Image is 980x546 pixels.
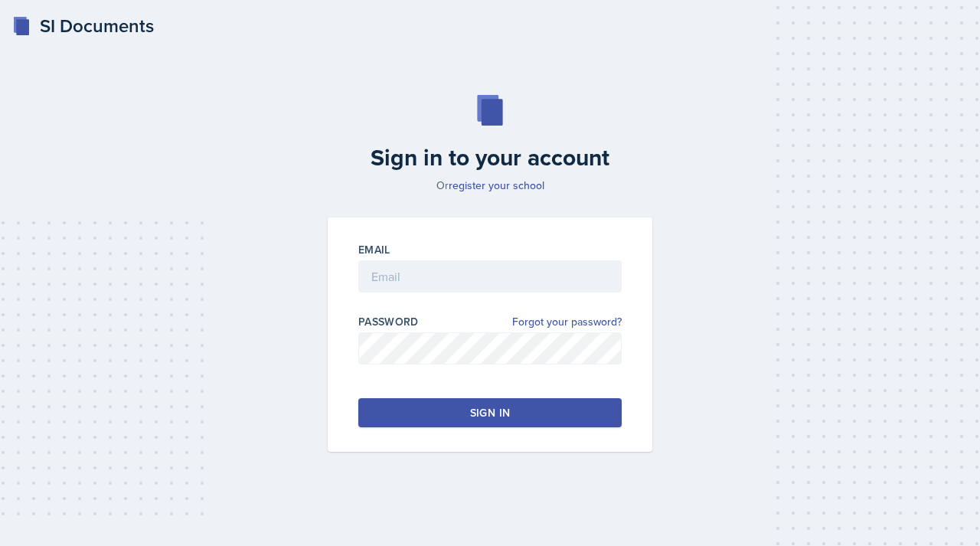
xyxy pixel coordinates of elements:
label: Email [358,242,390,257]
button: Sign in [358,398,622,427]
div: Sign in [470,405,510,420]
p: Or [318,178,661,193]
input: Email [358,260,622,293]
h2: Sign in to your account [318,144,661,172]
a: register your school [449,178,544,193]
a: Forgot your password? [512,314,622,330]
a: SI Documents [12,12,154,40]
label: Password [358,314,419,329]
